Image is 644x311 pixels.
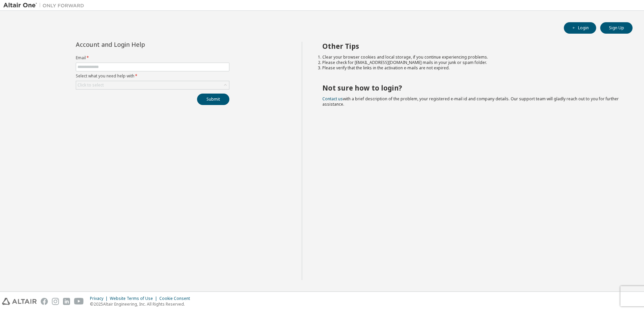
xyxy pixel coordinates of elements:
div: Cookie Consent [159,296,194,301]
div: Website Terms of Use [110,296,159,301]
h2: Other Tips [322,42,621,50]
button: Submit [197,94,229,105]
a: Contact us [322,96,343,102]
button: Login [564,22,596,34]
li: Please verify that the links in the activation e-mails are not expired. [322,65,621,71]
img: youtube.svg [74,298,84,305]
button: Sign Up [600,22,633,34]
li: Clear your browser cookies and local storage, if you continue experiencing problems. [322,55,621,60]
h2: Not sure how to login? [322,83,621,92]
img: facebook.svg [41,298,48,305]
label: Select what you need help with [76,73,229,79]
span: with a brief description of the problem, your registered e-mail id and company details. Our suppo... [322,96,619,107]
label: Email [76,55,229,61]
div: Click to select [77,82,104,88]
li: Please check for [EMAIL_ADDRESS][DOMAIN_NAME] mails in your junk or spam folder. [322,60,621,65]
img: altair_logo.svg [2,298,37,305]
div: Privacy [90,296,110,301]
img: Altair One [3,2,88,9]
div: Account and Login Help [76,42,199,47]
p: © 2025 Altair Engineering, Inc. All Rights Reserved. [90,301,194,307]
img: linkedin.svg [63,298,70,305]
img: instagram.svg [52,298,59,305]
div: Click to select [76,81,229,89]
